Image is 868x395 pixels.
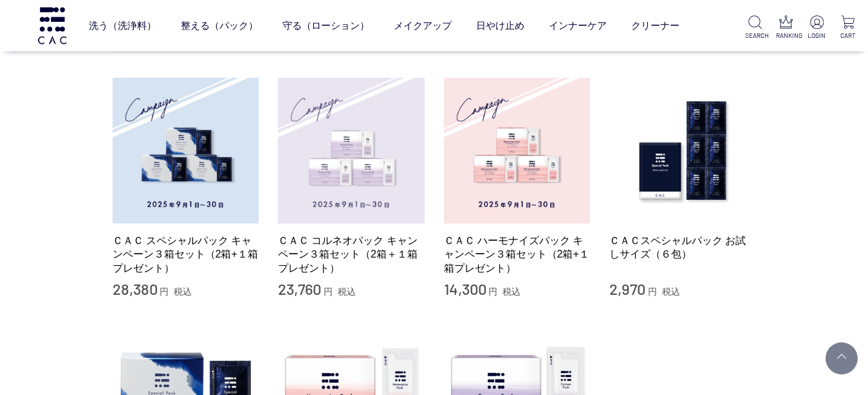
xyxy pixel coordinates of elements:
span: 円 [160,286,169,297]
a: 整える（パック） [181,8,258,42]
span: 2,970 [609,279,645,298]
a: メイクアップ [394,8,452,42]
p: CART [838,31,858,40]
a: SEARCH [745,15,765,40]
span: 円 [648,286,657,297]
span: 税込 [338,286,356,297]
a: ＣＡＣ スペシャルパック キャンペーン３箱セット（2箱+１箱プレゼント） [113,234,259,275]
a: 洗う（洗浄料） [89,8,156,42]
a: ＣＡＣスペシャルパック お試しサイズ（６包） [609,234,756,261]
a: クリーナー [631,8,679,42]
a: インナーケア [549,8,607,42]
span: 23,760 [278,279,321,298]
p: LOGIN [807,31,827,40]
img: ＣＡＣスペシャルパック お試しサイズ（６包） [609,78,756,224]
a: RANKING [776,15,796,40]
a: CART [838,15,858,40]
a: ＣＡＣ コルネオパック キャンペーン３箱セット（2箱＋１箱プレゼント） [278,234,425,275]
img: ＣＡＣ ハーモナイズパック キャンペーン３箱セット（2箱+１箱プレゼント） [444,78,591,224]
span: 税込 [174,286,192,297]
a: LOGIN [807,15,827,40]
img: logo [36,7,68,44]
span: 税込 [503,286,521,297]
img: ＣＡＣ スペシャルパック キャンペーン３箱セット（2箱+１箱プレゼント） [113,78,259,224]
span: 28,380 [113,279,158,298]
p: SEARCH [745,31,765,40]
img: ＣＡＣ コルネオパック キャンペーン３箱セット（2箱＋１箱プレゼント） [278,78,425,224]
p: RANKING [776,31,796,40]
a: ＣＡＣ ハーモナイズパック キャンペーン３箱セット（2箱+１箱プレゼント） [444,234,591,275]
span: 14,300 [444,279,486,298]
span: 税込 [662,286,680,297]
a: 守る（ローション） [282,8,369,42]
a: 日やけ止め [476,8,524,42]
span: 円 [488,286,497,297]
span: 円 [324,286,333,297]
